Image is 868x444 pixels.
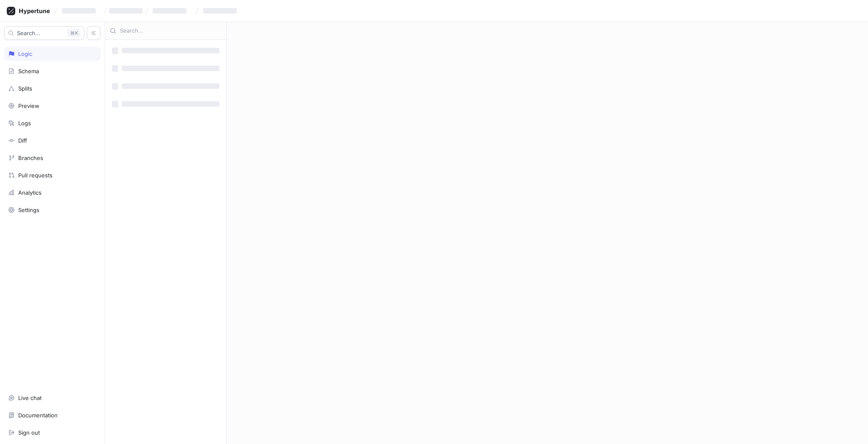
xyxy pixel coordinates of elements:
div: Branches [18,154,43,161]
div: K [67,29,81,37]
div: Settings [18,207,39,213]
span: ‌ [112,83,118,90]
div: Logic [18,50,32,57]
button: ‌ [149,4,193,18]
span: ‌ [112,101,118,108]
div: Live chat [18,394,42,401]
a: Documentation [4,408,100,422]
div: Preview [18,102,39,109]
div: Sign out [18,429,40,436]
input: Search... [120,27,222,35]
button: Search...K [4,26,84,40]
span: ‌ [153,8,186,14]
span: ‌ [122,101,220,107]
button: ‌ [200,4,244,18]
span: ‌ [122,48,220,53]
div: Splits [18,85,32,92]
div: Schema [18,68,39,74]
div: Analytics [18,189,42,196]
span: ‌ [122,83,220,89]
div: Documentation [18,412,58,419]
span: Search... [17,30,40,36]
span: ‌ [122,66,220,71]
span: ‌ [112,47,118,54]
span: ‌ [62,8,96,14]
span: ‌ [109,8,143,14]
div: Pull requests [18,172,53,179]
div: Diff [18,137,27,144]
button: ‌ [58,4,103,18]
span: ‌ [112,65,118,72]
span: ‌ [203,8,237,14]
div: Logs [18,120,31,127]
